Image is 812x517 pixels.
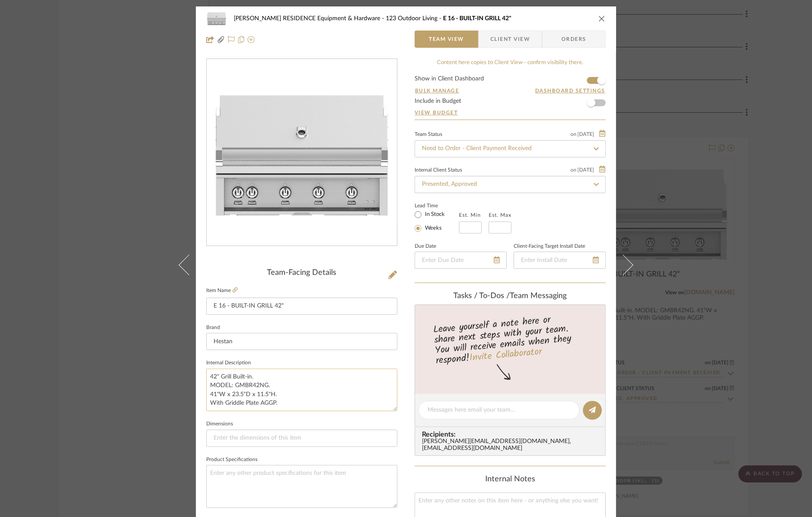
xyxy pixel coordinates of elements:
[415,58,606,67] div: Content here copies to Client View - confirm visibility there.
[414,311,607,368] div: Leave yourself a note here or share next steps with your team. You will receive emails when they ...
[514,252,606,269] input: Enter Install Date
[415,209,459,234] mat-radio-group: Select item type
[459,212,481,218] label: Est. Min
[415,252,507,269] input: Enter Due Date
[443,15,511,22] span: E 16 - BUILT-IN GRILL 42"
[206,287,238,294] label: Item Name
[415,87,460,95] button: Bulk Manage
[552,31,596,48] span: Orders
[415,176,606,193] input: Type to Search…
[415,140,606,157] input: Type to Search…
[206,361,251,365] label: Internal Description
[429,31,464,48] span: Team View
[415,168,462,172] div: Internal Client Status
[206,458,257,462] label: Product Specifications
[206,333,397,350] input: Enter Brand
[415,244,436,249] label: Due Date
[423,211,445,218] label: In Stock
[234,15,386,22] span: [PERSON_NAME] RESIDENCE Equipment & Hardware
[206,298,397,315] input: Enter Item Name
[415,132,442,137] div: Team Status
[576,167,595,173] span: [DATE]
[576,131,595,137] span: [DATE]
[469,344,542,366] a: Invite Collaborator
[598,15,606,22] button: close
[490,31,530,48] span: Client View
[422,438,602,452] div: [PERSON_NAME][EMAIL_ADDRESS][DOMAIN_NAME] , [EMAIL_ADDRESS][DOMAIN_NAME]
[415,202,459,209] label: Lead Time
[206,10,227,27] img: 662f727a-72ae-4092-acf4-b21508b46e96_48x40.jpg
[454,292,510,300] span: Tasks / To-Dos /
[422,431,602,438] span: Recipients:
[386,15,443,22] span: 123 Outdoor Living
[570,167,576,172] span: on
[206,268,397,278] div: Team-Facing Details
[207,81,397,225] div: 0
[415,292,606,301] div: team Messaging
[206,422,233,426] label: Dimensions
[415,475,606,484] div: Internal Notes
[535,87,606,95] button: Dashboard Settings
[207,81,397,225] img: 662f727a-72ae-4092-acf4-b21508b46e96_436x436.jpg
[206,326,220,330] label: Brand
[415,109,606,116] a: View Budget
[423,225,442,232] label: Weeks
[489,212,511,218] label: Est. Max
[570,132,576,137] span: on
[514,244,585,249] label: Client-Facing Target Install Date
[206,430,397,447] input: Enter the dimensions of this item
